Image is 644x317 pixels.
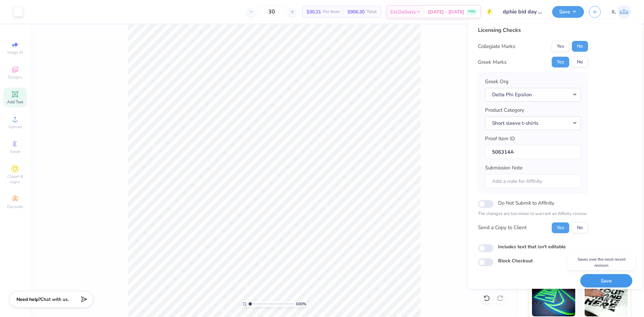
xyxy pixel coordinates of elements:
[485,106,524,114] label: Product Category
[428,8,464,15] span: [DATE] - [DATE]
[618,5,631,18] img: Jairo Laqui
[347,8,365,15] span: $906.30
[532,283,575,316] img: Glow in the Dark Ink
[485,174,581,189] input: Add a note for Affinity
[7,99,23,105] span: Add Text
[485,78,508,86] label: Greek Org
[585,283,628,316] img: Water based Ink
[498,199,554,207] label: Do Not Submit to Affinity
[259,6,285,18] input: – –
[323,8,339,15] span: Per Item
[485,135,515,143] label: Proof Item ID
[3,174,27,184] span: Clipart & logos
[8,74,22,80] span: Designs
[468,9,475,14] span: FREE
[367,8,377,15] span: Total
[498,5,547,18] input: Untitled Design
[568,255,635,270] div: Saves over the most recent revision
[485,164,523,172] label: Submission Note
[478,211,588,217] p: The changes are too minor to warrant an Affinity review.
[611,5,631,18] a: JL
[16,296,41,303] strong: Need help?
[478,224,527,231] div: Send a Copy to Client
[10,149,20,154] span: Greek
[7,50,23,55] span: Image AI
[611,8,616,16] span: JL
[8,124,22,129] span: Upload
[552,57,569,67] button: Yes
[296,301,306,307] span: 100 %
[580,274,632,288] button: Save
[478,26,588,34] div: Licensing Checks
[572,57,588,67] button: No
[41,296,69,303] span: Chat with us.
[498,243,566,250] label: Includes text that isn't editable
[552,222,569,233] button: Yes
[7,204,23,209] span: Decorate
[485,88,581,102] button: Delta Phi Epsilon
[307,8,321,15] span: $30.21
[572,222,588,233] button: No
[390,8,416,15] span: Est. Delivery
[485,116,581,130] button: Short sleeve t-shirts
[498,257,533,264] label: Block Checkout
[572,41,588,52] button: No
[478,43,515,50] div: Collegiate Marks
[552,41,569,52] button: Yes
[552,6,584,18] button: Save
[478,58,506,66] div: Greek Marks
